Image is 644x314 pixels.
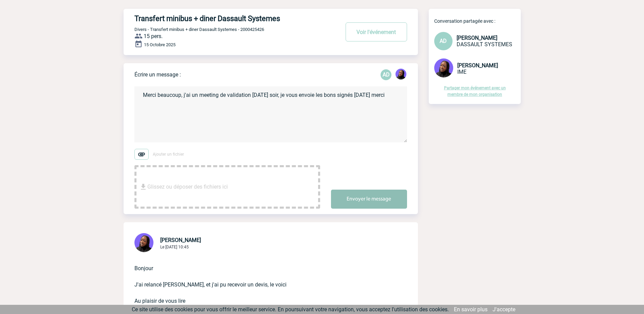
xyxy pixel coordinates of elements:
a: J'accepte [493,306,515,313]
span: 15 pers. [144,33,163,39]
span: AD [440,38,447,44]
span: [PERSON_NAME] [160,237,201,243]
a: En savoir plus [454,306,487,313]
span: 15 Octobre 2025 [144,42,176,47]
p: Écrire un message : [134,71,181,78]
p: Conversation partagée avec : [434,18,521,24]
div: Anne-Catherine DELECROIX [381,69,391,80]
span: [PERSON_NAME] [457,35,497,41]
button: Voir l'événement [346,22,407,41]
span: Divers - Transfert minibus + diner Dassault Systemes - 2000425426 [134,27,264,32]
img: 131349-0.png [395,69,406,80]
div: Tabaski THIAM [395,69,406,81]
p: AD [381,69,391,80]
img: file_download.svg [139,183,147,191]
span: Ajouter un fichier [153,152,184,157]
span: Glissez ou déposer des fichiers ici [147,170,228,204]
a: Partager mon événement avec un membre de mon organisation [444,86,506,97]
img: 131349-0.png [134,233,153,252]
span: IME [457,69,466,75]
span: DASSAULT SYSTEMES [457,41,512,48]
img: 131349-0.png [434,58,453,77]
span: [PERSON_NAME] [457,62,498,69]
span: Ce site utilise des cookies pour vous offrir le meilleur service. En poursuivant votre navigation... [132,306,449,313]
span: Le [DATE] 10:45 [160,245,189,249]
h4: Transfert minibus + diner Dassault Systemes [134,14,319,23]
button: Envoyer le message [331,190,407,209]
